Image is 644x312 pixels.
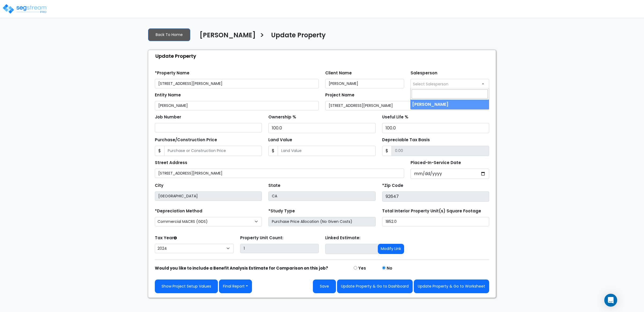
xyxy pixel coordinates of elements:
input: Ownership [268,123,375,133]
input: Purchase or Construction Price [164,146,262,156]
button: Update Property & Go to Dashboard [337,280,413,293]
label: Useful Life % [382,114,408,120]
img: logo_pro_r.png [2,3,48,14]
a: Show Project Setup Values [155,280,218,293]
div: Open Intercom Messenger [604,294,617,307]
div: Update Property [151,50,496,62]
span: $ [382,146,392,156]
label: Entity Name [155,92,181,98]
label: Depreciable Tax Basis [382,137,430,143]
li: [PERSON_NAME] [411,100,489,109]
label: Ownership % [268,114,296,120]
span: Select Salesperson [413,81,448,87]
label: Property Unit Count: [240,235,283,241]
label: Salesperson [411,70,437,76]
label: Street Address [155,160,187,166]
label: No [387,265,392,271]
input: Street Address [155,169,404,178]
span: $ [155,146,164,156]
input: 0.00 [391,146,489,156]
label: *Zip Code [382,183,403,189]
a: Back To Home [148,28,190,41]
label: Client Name [325,70,352,76]
input: Client Name [325,79,404,88]
label: State [268,183,280,189]
span: $ [268,146,278,156]
button: Save [313,280,336,293]
label: Land Value [268,137,292,143]
label: Linked Estimate: [325,235,360,241]
button: Final Report [219,280,252,293]
label: City [155,183,163,189]
label: *Property Name [155,70,189,76]
button: Modify Link [378,244,404,254]
h4: Update Property [271,31,326,41]
label: Tax Year [155,235,177,241]
label: Project Name [325,92,354,98]
button: Update Property & Go to Worksheet [414,280,489,293]
label: Job Number [155,114,181,120]
a: Update Property [267,31,326,43]
input: total square foot [382,217,489,226]
label: Yes [358,265,366,271]
label: *Study Type [268,208,295,214]
h4: [PERSON_NAME] [200,31,256,41]
input: Zip Code [382,191,489,202]
input: Land Value [278,146,375,156]
input: Depreciation [382,123,489,133]
input: Property Name [155,79,319,88]
input: Project Name [325,101,489,110]
label: Total Interior Property Unit(s) Square Footage [382,208,481,214]
input: Building Count [240,244,319,253]
strong: Would you like to include a Benefit Analysis Estimate for Comparison on this job? [155,265,328,271]
label: Placed-In-Service Date [411,160,461,166]
h3: > [260,31,264,41]
label: *Depreciation Method [155,208,202,214]
label: Purchase/Construction Price [155,137,217,143]
a: [PERSON_NAME] [196,31,256,43]
input: Entity Name [155,101,319,110]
